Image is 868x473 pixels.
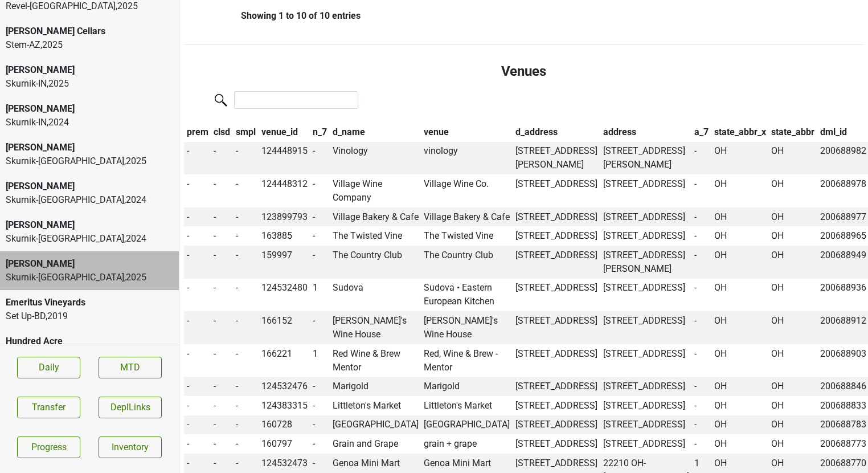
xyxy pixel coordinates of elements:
[330,434,421,454] td: Grain and Grape
[769,311,818,344] td: OH
[600,142,692,175] td: [STREET_ADDRESS][PERSON_NAME]
[421,377,513,396] td: Marigold
[6,193,173,207] div: Skurnik-[GEOGRAPHIC_DATA] , 2024
[184,415,211,435] td: -
[421,279,513,312] td: Sudova • Eastern European Kitchen
[184,311,211,344] td: -
[513,226,600,246] td: [STREET_ADDRESS]
[421,123,513,142] th: venue: activate to sort column ascending
[513,174,600,207] td: [STREET_ADDRESS]
[421,142,513,175] td: vinology
[691,415,711,435] td: -
[330,279,421,312] td: Sudova
[211,279,234,312] td: -
[513,344,600,377] td: [STREET_ADDRESS]
[691,344,711,377] td: -
[600,377,692,396] td: [STREET_ADDRESS]
[6,271,173,284] div: Skurnik-[GEOGRAPHIC_DATA] , 2025
[600,396,692,415] td: [STREET_ADDRESS]
[330,123,421,142] th: d_name: activate to sort column ascending
[233,174,259,207] td: -
[99,437,162,458] a: Inventory
[330,246,421,279] td: The Country Club
[310,246,330,279] td: -
[6,309,173,323] div: Set Up-BD , 2019
[513,377,600,396] td: [STREET_ADDRESS]
[769,434,818,454] td: OH
[6,116,173,129] div: Skurnik-IN , 2024
[233,207,259,227] td: -
[259,311,310,344] td: 166152
[211,246,234,279] td: -
[184,142,211,175] td: -
[769,396,818,415] td: OH
[233,311,259,344] td: -
[711,377,769,396] td: OH
[310,174,330,207] td: -
[233,246,259,279] td: -
[17,397,80,418] button: Transfer
[184,207,211,227] td: -
[691,311,711,344] td: -
[711,415,769,435] td: OH
[769,344,818,377] td: OH
[99,357,162,378] a: MTD
[6,257,173,271] div: [PERSON_NAME]
[259,246,310,279] td: 159997
[259,415,310,435] td: 160728
[259,377,310,396] td: 124532476
[711,142,769,175] td: OH
[233,377,259,396] td: -
[691,142,711,175] td: -
[259,207,310,227] td: 123899793
[513,396,600,415] td: [STREET_ADDRESS]
[211,415,234,435] td: -
[6,335,173,348] div: Hundred Acre
[330,174,421,207] td: Village Wine Company
[211,434,234,454] td: -
[769,279,818,312] td: OH
[184,123,211,142] th: prem: activate to sort column ascending
[513,246,600,279] td: [STREET_ADDRESS]
[769,246,818,279] td: OH
[211,344,234,377] td: -
[513,142,600,175] td: [STREET_ADDRESS][PERSON_NAME]
[6,25,173,38] div: [PERSON_NAME] Cellars
[513,434,600,454] td: [STREET_ADDRESS]
[711,174,769,207] td: OH
[330,344,421,377] td: Red Wine & Brew Mentor
[769,377,818,396] td: OH
[513,415,600,435] td: [STREET_ADDRESS]
[259,226,310,246] td: 163885
[769,207,818,227] td: OH
[711,344,769,377] td: OH
[769,226,818,246] td: OH
[184,396,211,415] td: -
[691,279,711,312] td: -
[421,174,513,207] td: Village Wine Co.
[711,226,769,246] td: OH
[310,279,330,312] td: 1
[233,396,259,415] td: -
[421,396,513,415] td: Littleton's Market
[259,434,310,454] td: 160797
[513,311,600,344] td: [STREET_ADDRESS]
[330,415,421,435] td: [GEOGRAPHIC_DATA]
[17,437,80,458] a: Progress
[259,279,310,312] td: 124532480
[184,279,211,312] td: -
[310,344,330,377] td: 1
[600,311,692,344] td: [STREET_ADDRESS]
[6,180,173,193] div: [PERSON_NAME]
[184,434,211,454] td: -
[211,142,234,175] td: -
[600,207,692,227] td: [STREET_ADDRESS]
[421,344,513,377] td: Red, Wine & Brew - Mentor
[769,142,818,175] td: OH
[691,246,711,279] td: -
[711,279,769,312] td: OH
[233,434,259,454] td: -
[600,123,692,142] th: address: activate to sort column ascending
[6,102,173,116] div: [PERSON_NAME]
[310,142,330,175] td: -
